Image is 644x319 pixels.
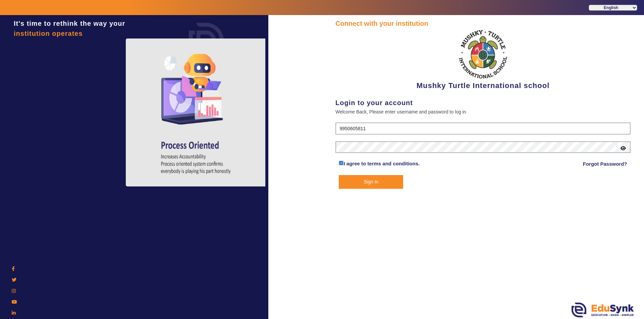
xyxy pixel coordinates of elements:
div: Mushky Turtle International school [335,28,631,91]
span: It's time to rethink the way your [14,20,125,27]
img: f2cfa3ea-8c3d-4776-b57d-4b8cb03411bc [458,28,508,80]
a: Forgot Password? [583,160,627,168]
img: login.png [181,15,231,65]
a: I agree to terms and conditions. [343,161,420,166]
button: Sign In [339,175,403,189]
img: edusynk.png [572,303,634,317]
div: Welcome Back, Please enter username and password to log in [335,108,631,116]
div: Login to your account [335,98,631,108]
span: institution operates [14,30,83,37]
input: User Name [335,123,631,135]
img: login4.png [126,38,267,186]
div: Connect with your institution [335,18,631,28]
